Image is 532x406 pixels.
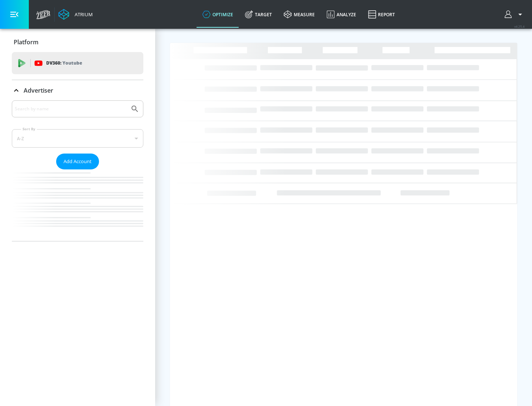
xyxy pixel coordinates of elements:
[12,32,143,52] div: Platform
[239,1,278,28] a: Target
[12,52,143,74] div: DV360: Youtube
[12,169,143,241] nav: list of Advertiser
[12,80,143,101] div: Advertiser
[197,1,239,28] a: optimize
[12,100,143,241] div: Advertiser
[12,129,143,148] div: A-Z
[15,104,127,114] input: Search by name
[72,11,93,18] div: Atrium
[56,154,99,169] button: Add Account
[321,1,362,28] a: Analyze
[362,1,401,28] a: Report
[46,59,82,67] p: DV360:
[21,127,37,131] label: Sort By
[64,157,92,166] span: Add Account
[514,24,525,28] span: v 4.25.4
[24,86,53,94] p: Advertiser
[278,1,321,28] a: measure
[58,9,93,20] a: Atrium
[14,38,38,46] p: Platform
[62,59,82,67] p: Youtube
